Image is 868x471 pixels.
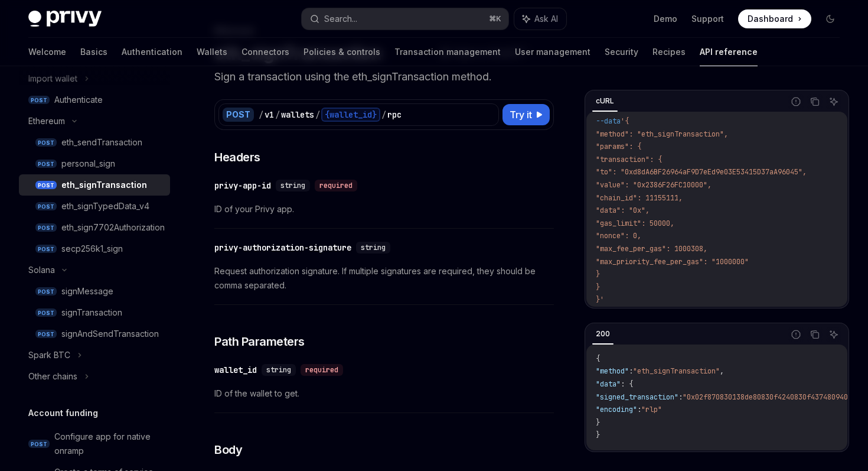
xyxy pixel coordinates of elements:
[61,284,113,298] div: signMessage
[748,13,793,25] span: Dashboard
[821,9,840,28] button: Toggle dark mode
[122,38,182,66] a: Authentication
[19,281,170,302] a: POSTsignMessage
[61,242,123,256] div: secp256k1_sign
[223,108,254,122] div: POST
[394,38,501,66] a: Transaction management
[596,231,641,241] span: "nonce": 0,
[28,440,50,449] span: POST
[720,366,724,376] span: ,
[633,366,720,376] span: "eth_signTransaction"
[214,242,351,254] div: privy-authorization-signature
[61,157,115,171] div: personal_sign
[596,129,728,139] span: "method": "eth_signTransaction",
[652,38,686,66] a: Recipes
[788,327,804,342] button: Report incorrect code
[678,392,683,402] span: :
[61,220,165,235] div: eth_sign7702Authorization
[35,245,57,254] span: POST
[19,153,170,174] a: POSTpersonal_sign
[19,196,170,217] a: POSTeth_signTypedData_v4
[534,13,558,25] span: Ask AI
[596,405,637,414] span: "encoding"
[214,202,554,216] span: ID of your Privy app.
[510,108,532,122] span: Try it
[826,327,841,342] button: Ask AI
[596,354,600,363] span: {
[301,364,343,376] div: required
[265,109,274,121] div: v1
[19,426,170,462] a: POSTConfigure app for native onramp
[592,327,614,341] div: 200
[28,114,65,128] div: Ethereum
[35,202,57,211] span: POST
[280,181,305,190] span: string
[596,142,641,151] span: "params": {
[28,369,77,384] div: Other chains
[621,379,633,389] span: : {
[621,116,629,126] span: '{
[28,38,66,66] a: Welcome
[361,243,386,252] span: string
[19,217,170,238] a: POSTeth_sign7702Authorization
[807,94,823,109] button: Copy the contents from the code block
[321,108,380,122] div: {wallet_id}
[214,264,554,293] span: Request authorization signature. If multiple signatures are required, they should be comma separa...
[596,167,807,177] span: "to": "0xd8dA6BF26964aF9D7eEd9e03E53415D37aA96045",
[197,38,227,66] a: Wallets
[596,244,707,254] span: "max_fee_per_gas": 1000308,
[28,348,70,362] div: Spark BTC
[61,327,159,341] div: signAndSendTransaction
[19,89,170,111] a: POSTAuthenticate
[596,379,621,389] span: "data"
[28,406,98,420] h5: Account funding
[596,295,604,304] span: }'
[807,327,823,342] button: Copy the contents from the code block
[214,333,305,350] span: Path Parameters
[700,38,758,66] a: API reference
[266,365,291,375] span: string
[596,418,600,427] span: }
[19,238,170,259] a: POSTsecp256k1_sign
[19,323,170,345] a: POSTsignAndSendTransaction
[214,364,257,376] div: wallet_id
[35,223,57,232] span: POST
[514,8,566,30] button: Ask AI
[214,180,271,191] div: privy-app-id
[28,263,55,277] div: Solana
[641,405,662,414] span: "rlp"
[19,132,170,153] a: POSTeth_sendTransaction
[637,405,641,414] span: :
[596,116,621,126] span: --data
[596,193,683,203] span: "chain_id": 11155111,
[61,199,149,213] div: eth_signTypedData_v4
[35,138,57,147] span: POST
[315,109,320,121] div: /
[315,180,357,191] div: required
[596,206,650,215] span: "data": "0x",
[596,219,674,228] span: "gas_limit": 50000,
[596,257,749,267] span: "max_priority_fee_per_gas": "1000000"
[214,441,242,458] span: Body
[35,181,57,190] span: POST
[28,96,50,105] span: POST
[19,174,170,196] a: POSTeth_signTransaction
[54,430,163,458] div: Configure app for native onramp
[592,94,618,108] div: cURL
[788,94,804,109] button: Report incorrect code
[654,13,677,25] a: Demo
[259,109,263,121] div: /
[515,38,590,66] a: User management
[80,38,107,66] a: Basics
[304,38,380,66] a: Policies & controls
[596,180,712,190] span: "value": "0x2386F26FC10000",
[489,14,501,24] span: ⌘ K
[596,430,600,440] span: }
[302,8,508,30] button: Search...⌘K
[629,366,633,376] span: :
[28,11,102,27] img: dark logo
[35,160,57,168] span: POST
[35,308,57,317] span: POST
[596,269,600,279] span: }
[281,109,314,121] div: wallets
